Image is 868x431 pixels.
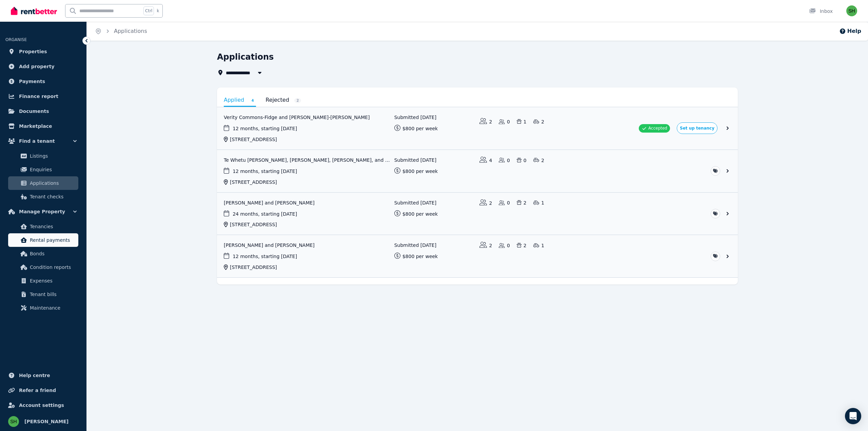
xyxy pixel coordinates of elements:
[839,27,861,35] button: Help
[217,150,738,192] a: View application: Te Whetu Maihi, Tama Hill, Te Wana Connor, and Destinee Pawa
[30,250,76,258] span: Bonds
[294,98,301,103] span: 2
[19,208,65,216] span: Manage Property
[8,301,78,315] a: Maintenance
[19,122,52,130] span: Marketplace
[8,274,78,288] a: Expenses
[19,62,55,71] span: Add property
[19,107,49,115] span: Documents
[5,134,81,148] button: Find a tenant
[5,384,81,397] a: Refer a friend
[846,5,857,16] img: Sanhu Hou
[19,137,55,145] span: Find a tenant
[8,220,78,233] a: Tenancies
[30,290,76,298] span: Tenant bills
[30,236,76,244] span: Rental payments
[30,277,76,285] span: Expenses
[19,386,56,394] span: Refer a friend
[19,77,45,85] span: Payments
[5,45,81,58] a: Properties
[217,107,738,150] a: View application: Verity Commons-Fidge and Ian Commons-Fidge
[8,163,78,176] a: Enquiries
[19,401,64,409] span: Account settings
[30,165,76,174] span: Enquiries
[5,90,81,103] a: Finance report
[19,371,50,379] span: Help centre
[5,398,81,412] a: Account settings
[217,235,738,277] a: View application: Liam Brady and Julieanne Torkington
[87,22,155,41] nav: Breadcrumb
[24,417,68,426] span: [PERSON_NAME]
[5,119,81,133] a: Marketplace
[30,263,76,271] span: Condition reports
[11,6,57,16] img: RentBetter
[217,193,738,235] a: View application: Tiffany Robinson and Shawn Robinson
[217,52,274,62] h1: Applications
[249,98,256,103] span: 4
[19,92,58,100] span: Finance report
[30,222,76,231] span: Tenancies
[30,304,76,312] span: Maintenance
[8,149,78,163] a: Listings
[8,233,78,247] a: Rental payments
[5,75,81,88] a: Payments
[30,152,76,160] span: Listings
[157,8,159,14] span: k
[8,260,78,274] a: Condition reports
[30,179,76,187] span: Applications
[845,408,861,424] div: Open Intercom Messenger
[8,416,19,427] img: Sanhu Hou
[265,94,301,106] a: Rejected
[5,205,81,218] button: Manage Property
[8,176,78,190] a: Applications
[8,288,78,301] a: Tenant bills
[809,8,833,15] div: Inbox
[114,28,147,34] a: Applications
[19,47,47,56] span: Properties
[143,6,154,15] span: Ctrl
[8,247,78,260] a: Bonds
[30,193,76,201] span: Tenant checks
[5,369,81,382] a: Help centre
[224,94,256,107] a: Applied
[5,104,81,118] a: Documents
[8,190,78,203] a: Tenant checks
[5,60,81,73] a: Add property
[5,37,27,42] span: ORGANISE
